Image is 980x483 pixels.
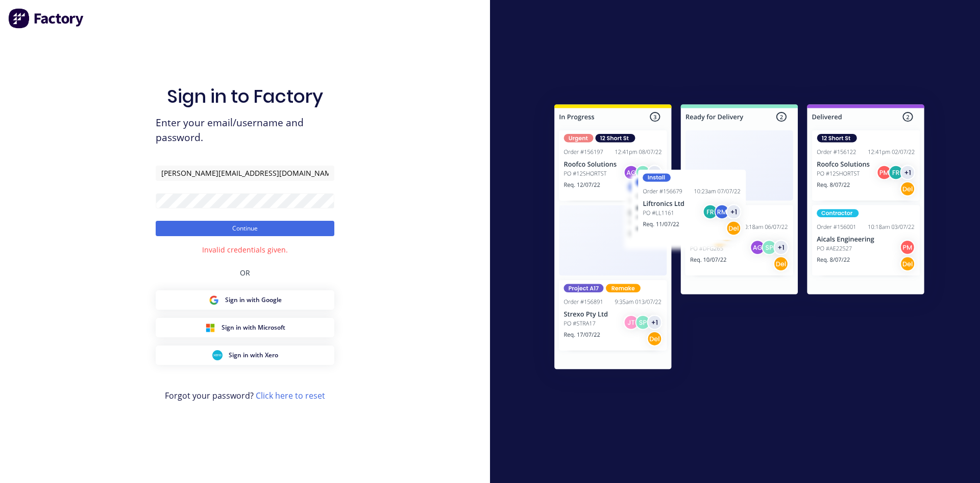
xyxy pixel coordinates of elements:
[165,389,325,402] span: Forgot your password?
[225,295,282,305] span: Sign in with Google
[532,84,947,394] img: Sign in
[8,8,85,29] img: Factory
[156,318,334,337] button: Microsoft Sign inSign in with Microsoft
[209,295,219,305] img: Google Sign in
[222,323,285,332] span: Sign in with Microsoft
[167,85,323,107] h1: Sign in to Factory
[229,351,278,360] span: Sign in with Xero
[256,390,325,401] a: Click here to reset
[156,290,334,310] button: Google Sign inSign in with Google
[205,323,215,333] img: Microsoft Sign in
[156,166,334,181] input: Email/Username
[240,255,250,290] div: OR
[156,116,334,145] span: Enter your email/username and password.
[202,244,288,255] div: Invalid credentials given.
[156,221,334,236] button: Continue
[156,346,334,365] button: Xero Sign inSign in with Xero
[212,350,223,360] img: Xero Sign in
